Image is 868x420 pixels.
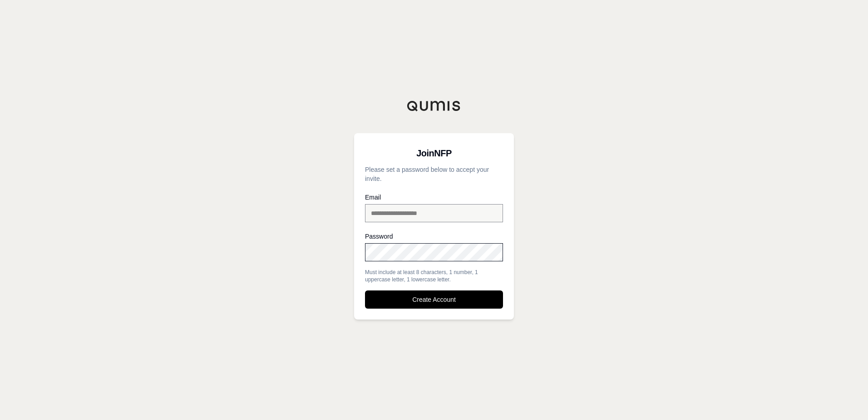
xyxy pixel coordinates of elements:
[365,269,503,283] div: Must include at least 8 characters, 1 number, 1 uppercase letter, 1 lowercase letter.
[365,233,503,240] label: Password
[407,100,461,111] img: Qumis
[365,194,503,200] label: Email
[365,290,503,309] button: Create Account
[365,144,503,162] h3: Join NFP
[365,165,503,183] p: Please set a password below to accept your invite.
